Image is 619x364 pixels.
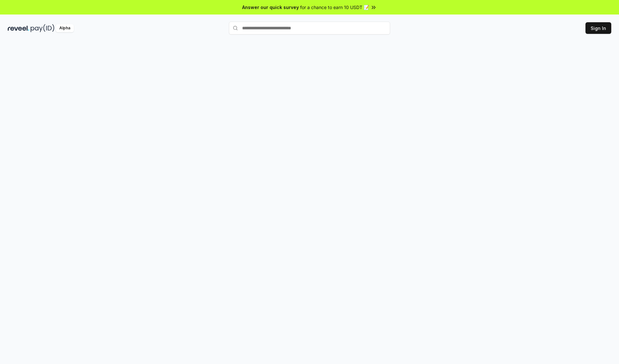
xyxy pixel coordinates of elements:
span: for a chance to earn 10 USDT 📝 [300,4,369,11]
img: reveel_dark [8,24,29,32]
span: Answer our quick survey [242,4,299,11]
img: pay_id [31,24,54,32]
button: Sign In [585,22,611,34]
div: Alpha [56,24,74,32]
